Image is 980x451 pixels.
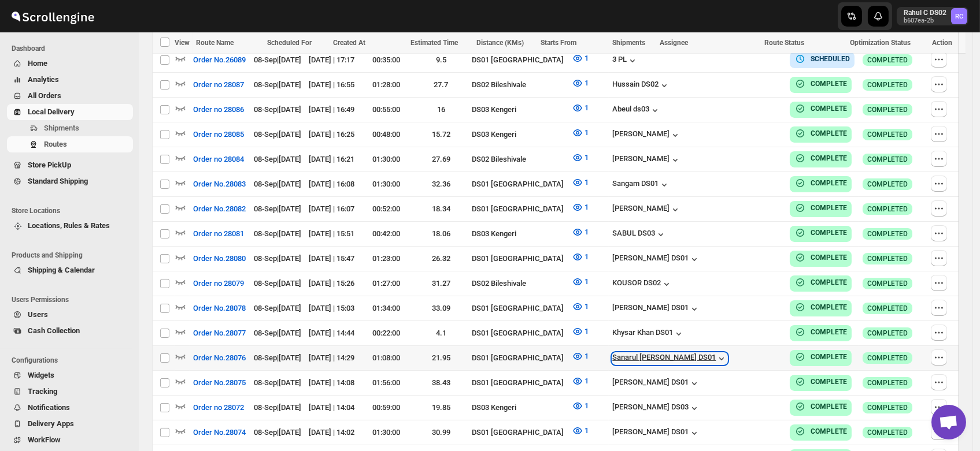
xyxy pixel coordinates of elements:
b: COMPLETE [811,129,847,137]
button: All Orders [7,88,133,104]
button: Order no 28084 [186,150,251,169]
div: 01:56:00 [362,377,410,389]
span: 08-Sep | [DATE] [254,254,301,263]
span: 1 [585,54,589,62]
button: Order No.26089 [186,51,253,69]
span: Route Status [764,39,804,47]
button: COMPLETE [794,376,847,387]
button: 1 [565,297,596,316]
span: COMPLETED [867,304,908,313]
span: Store Locations [12,206,133,215]
span: Scheduled For [267,39,312,47]
div: 00:35:00 [362,54,410,66]
div: DS01 [GEOGRAPHIC_DATA] [472,327,565,339]
span: Action [932,39,952,47]
button: Order No.28083 [186,175,253,193]
span: Order No.28083 [193,178,246,190]
span: 08-Sep | [DATE] [254,55,301,64]
button: Order No.28077 [186,324,253,342]
button: COMPLETE [794,426,847,437]
div: Sanarul [PERSON_NAME] DS01 [612,353,727,364]
span: 08-Sep | [DATE] [254,403,301,412]
button: SABUL DS03 [612,229,667,240]
span: COMPLETED [867,254,908,263]
div: DS02 Bileshivale [472,154,565,165]
button: Routes [7,136,133,152]
span: Optimization Status [850,39,911,47]
div: 9.5 [417,54,465,66]
span: Notifications [28,403,70,412]
div: DS01 [GEOGRAPHIC_DATA] [472,427,565,438]
span: COMPLETED [867,428,908,437]
button: Order no 28087 [186,76,251,94]
span: 1 [585,252,589,261]
span: 08-Sep | [DATE] [254,130,301,139]
div: 00:48:00 [362,129,410,140]
button: 1 [565,173,596,192]
span: Local Delivery [28,107,75,116]
button: Order No.28076 [186,349,253,367]
div: DS03 Kengeri [472,104,565,115]
button: COMPLETE [794,78,847,90]
button: COMPLETE [794,326,847,338]
button: Order No.28082 [186,200,253,218]
button: Abeul ds03 [612,105,661,116]
div: 31.27 [417,278,465,289]
div: 18.34 [417,203,465,215]
button: Order No.28074 [186,423,253,442]
span: 08-Sep | [DATE] [254,229,301,238]
span: COMPLETED [867,353,908,363]
span: COMPLETED [867,105,908,114]
span: Cash Collection [28,326,80,335]
button: Order No.28075 [186,374,253,392]
span: COMPLETED [867,378,908,387]
span: 08-Sep | [DATE] [254,353,301,362]
div: 33.09 [417,303,465,314]
div: 01:28:00 [362,79,410,91]
span: COMPLETED [867,403,908,412]
button: 1 [565,397,596,415]
div: 01:30:00 [362,178,410,190]
button: [PERSON_NAME] DS01 [612,303,700,315]
b: COMPLETE [811,303,847,311]
span: COMPLETED [867,130,908,139]
span: Order No.28078 [193,303,246,314]
span: Order no 28079 [193,278,244,289]
div: 01:34:00 [362,303,410,314]
div: [DATE] | 16:49 [309,104,355,115]
button: 3 PL [612,55,638,66]
span: 08-Sep | [DATE] [254,155,301,163]
div: DS01 [GEOGRAPHIC_DATA] [472,352,565,364]
b: SCHEDULED [811,55,850,63]
div: 15.72 [417,129,465,140]
button: 1 [565,99,596,117]
div: 01:23:00 [362,253,410,264]
div: KOUSOR DS02 [612,278,672,290]
span: COMPLETED [867,279,908,288]
button: Widgets [7,367,133,383]
span: Order No.28075 [193,377,246,389]
span: 1 [585,401,589,410]
button: Khysar Khan DS01 [612,328,685,340]
p: b607ea-2b [904,17,946,24]
div: [DATE] | 16:25 [309,129,355,140]
button: Delivery Apps [7,416,133,432]
button: Hussain DS02 [612,80,670,91]
span: Routes [44,140,67,148]
div: 26.32 [417,253,465,264]
span: Starts From [541,39,576,47]
div: [DATE] | 15:26 [309,278,355,289]
button: Home [7,55,133,72]
span: Order no 28081 [193,228,244,240]
button: Shipping & Calendar [7,262,133,278]
div: 00:22:00 [362,327,410,339]
button: Locations, Rules & Rates [7,218,133,234]
b: COMPLETE [811,254,847,262]
span: Store PickUp [28,161,71,169]
b: COMPLETE [811,402,847,411]
span: Created At [333,39,365,47]
span: Users Permissions [12,295,133,304]
b: COMPLETE [811,154,847,162]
